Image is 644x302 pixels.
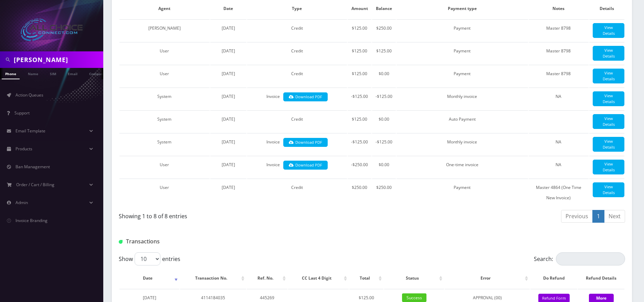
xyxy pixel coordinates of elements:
td: System [119,110,210,132]
td: Payment [397,19,528,41]
a: View Details [593,137,624,152]
span: Support [14,110,30,116]
td: $0.00 [372,156,396,178]
td: User [119,156,210,178]
span: [DATE] [222,139,235,145]
span: [DATE] [143,295,156,301]
label: Show entries [119,252,180,265]
span: Products [15,146,32,152]
td: Credit [247,65,347,87]
td: NA [529,88,589,110]
a: Download PDF [283,92,328,102]
a: View Details [593,160,624,174]
h1: Transactions [119,238,281,245]
th: Total: activate to sort column ascending [349,268,383,288]
td: Master 8798 [529,65,589,87]
span: [DATE] [222,48,235,54]
td: Master 8798 [529,42,589,64]
td: System [119,133,210,155]
th: Do Refund [530,268,577,288]
td: User [119,65,210,87]
div: Showing 1 to 8 of 8 entries [119,209,367,220]
select: Showentries [135,252,160,265]
span: [DATE] [222,71,235,77]
a: Company [86,68,109,79]
a: View Details [593,46,624,61]
td: [PERSON_NAME] [119,19,210,41]
td: $125.00 [348,65,371,87]
td: System [119,88,210,110]
td: $250.00 [348,179,371,207]
td: Master 8798 [529,19,589,41]
a: Download PDF [283,138,328,147]
th: Ref. No.: activate to sort column ascending [247,268,287,288]
th: Error: activate to sort column ascending [445,268,530,288]
td: $250.00 [372,179,396,207]
a: View Details [593,23,624,38]
td: One-time invoice [397,156,528,178]
td: -$125.00 [372,133,396,155]
span: [DATE] [222,162,235,168]
span: [DATE] [222,93,235,99]
td: -$125.00 [372,88,396,110]
td: -$250.00 [348,156,371,178]
a: View Details [593,91,624,106]
td: Payment [397,65,528,87]
a: Name [24,68,42,79]
label: Search: [534,252,625,265]
td: $250.00 [372,19,396,41]
td: User [119,42,210,64]
td: $125.00 [348,19,371,41]
td: Credit [247,42,347,64]
td: Monthly invoice [397,133,528,155]
td: $0.00 [372,65,396,87]
img: Transactions [119,240,123,244]
td: Credit [247,179,347,207]
td: Invoice [247,133,347,155]
span: Success [402,293,426,302]
th: Transaction No.: activate to sort column ascending [180,268,246,288]
span: [DATE] [222,116,235,122]
td: Credit [247,110,347,132]
a: View Details [593,69,624,83]
a: 1 [592,210,604,223]
td: $125.00 [372,42,396,64]
td: Auto Payment [397,110,528,132]
th: Date: activate to sort column ascending [119,268,179,288]
td: Credit [247,19,347,41]
th: Refund Details [578,268,624,288]
span: Email Template [15,128,45,134]
a: View Details [593,114,624,129]
th: Status: activate to sort column ascending [384,268,444,288]
td: Monthly invoice [397,88,528,110]
input: Search in Company [14,53,102,66]
td: -$125.00 [348,133,371,155]
span: Ban Management [15,164,50,170]
a: SIM [46,68,60,79]
span: [DATE] [222,184,235,190]
a: Next [604,210,625,223]
td: $125.00 [348,110,371,132]
td: Invoice [247,88,347,110]
td: $0.00 [372,110,396,132]
span: Action Queues [15,92,43,98]
td: Payment [397,42,528,64]
span: [DATE] [222,25,235,31]
td: -$125.00 [348,88,371,110]
a: Email [64,68,81,79]
span: Admin [15,200,28,205]
td: Payment [397,179,528,207]
td: NA [529,133,589,155]
img: All Choice Connect [21,19,83,41]
td: $125.00 [348,42,371,64]
a: View Details [593,182,624,197]
td: Invoice [247,156,347,178]
a: Previous [561,210,593,223]
span: Invoice Branding [15,218,47,223]
a: Download PDF [283,161,328,170]
span: Order / Cart / Billing [16,182,54,188]
td: NA [529,156,589,178]
th: CC Last 4 Digit: activate to sort column ascending [288,268,349,288]
a: Phone [2,68,20,79]
td: Master 4864 (One Time New Invoice) [529,179,589,207]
